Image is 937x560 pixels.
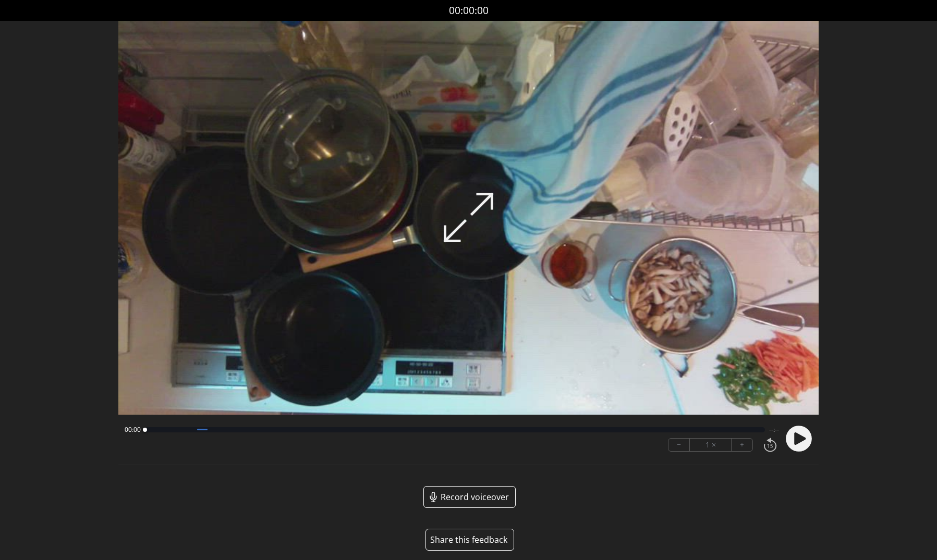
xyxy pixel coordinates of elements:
a: Record voiceover [423,486,516,508]
button: + [732,439,752,451]
button: − [668,439,690,451]
div: 1 × [690,439,732,451]
button: Share this feedback [425,529,514,551]
span: Record voiceover [441,491,509,503]
span: --:-- [769,426,779,434]
a: 00:00:00 [449,3,489,18]
span: 00:00 [125,426,141,434]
